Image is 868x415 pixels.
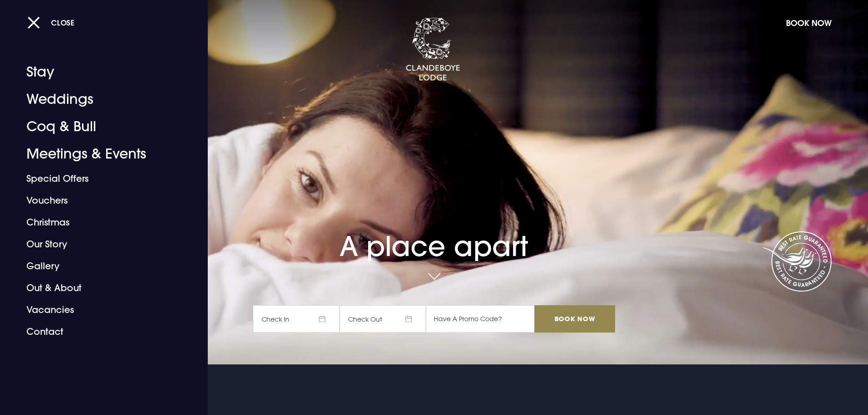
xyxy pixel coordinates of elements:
[26,211,170,233] a: Christmas
[26,86,170,113] a: Weddings
[26,58,170,86] a: Stay
[26,233,170,255] a: Our Story
[253,205,615,262] h1: A place apart
[406,18,460,82] img: Clandeboye Lodge
[26,321,170,343] a: Contact
[51,18,75,27] span: Close
[781,13,836,33] button: Book Now
[534,305,615,333] input: Book Now
[26,277,170,299] a: Out & About
[26,113,170,140] a: Coq & Bull
[426,305,534,333] input: Have A Promo Code?
[26,190,170,211] a: Vouchers
[27,13,75,32] button: Close
[26,140,170,168] a: Meetings & Events
[339,305,426,333] span: Check Out
[26,168,170,190] a: Special Offers
[26,299,170,321] a: Vacancies
[253,305,339,333] span: Check In
[26,255,170,277] a: Gallery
